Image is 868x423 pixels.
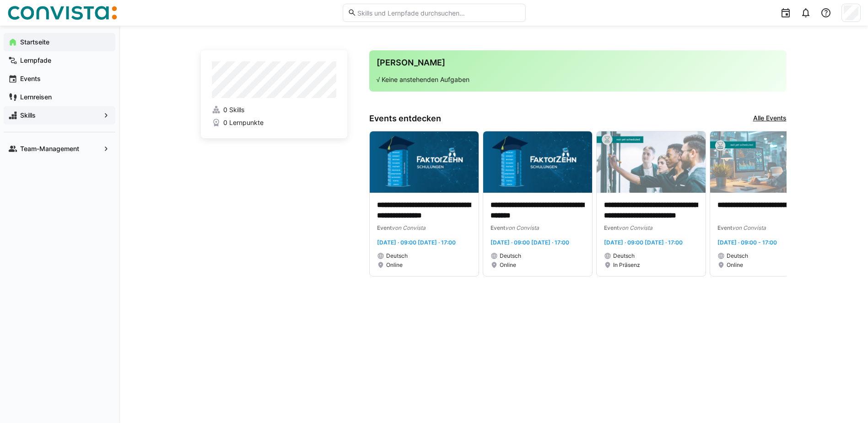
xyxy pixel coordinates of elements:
a: Alle Events [753,114,787,124]
span: [DATE] · 09:00 [DATE] · 17:00 [377,239,456,246]
span: [DATE] · 09:00 [DATE] · 17:00 [491,239,569,246]
span: von Convista [505,224,539,231]
img: image [483,131,592,193]
span: Event [377,224,392,231]
p: √ Keine anstehenden Aufgaben [377,75,779,84]
span: Event [491,224,505,231]
span: Event [604,224,619,231]
img: image [597,131,706,193]
span: von Convista [732,224,766,231]
img: image [370,131,479,193]
span: Event [717,224,732,231]
span: Deutsch [500,252,521,260]
span: Online [386,261,403,269]
img: image [710,131,819,193]
span: Deutsch [613,252,635,260]
span: von Convista [392,224,426,231]
span: von Convista [619,224,652,231]
h3: [PERSON_NAME] [377,58,779,68]
span: [DATE] · 09:00 - 17:00 [717,239,777,246]
a: 0 Skills [212,105,336,114]
span: 0 Skills [223,105,244,114]
span: Deutsch [386,252,408,260]
span: Deutsch [727,252,748,260]
span: [DATE] · 09:00 [DATE] · 17:00 [604,239,683,246]
span: Online [727,261,743,269]
span: In Präsenz [613,261,640,269]
input: Skills und Lernpfade durchsuchen… [356,9,520,17]
span: 0 Lernpunkte [223,118,264,127]
span: Online [500,261,516,269]
h3: Events entdecken [369,114,441,124]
